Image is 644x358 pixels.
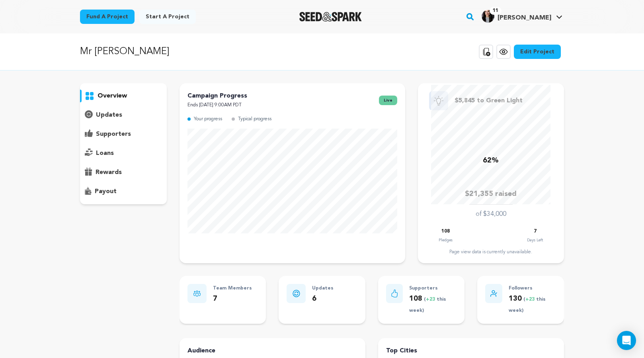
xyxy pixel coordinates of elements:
[386,346,556,356] h4: Top Cities
[213,293,252,305] p: 7
[80,109,167,121] button: updates
[80,166,167,179] button: rewards
[98,91,127,101] p: overview
[409,297,446,313] span: ( this week)
[482,10,551,23] div: Noyes B.'s Profile
[95,187,117,196] p: payout
[299,12,362,22] a: Seed&Spark Homepage
[439,236,453,244] p: Pledges
[534,227,537,236] p: 7
[80,185,167,198] button: payout
[426,297,437,302] span: +23
[187,101,247,110] p: Ends [DATE] 9:00AM PDT
[187,91,247,101] p: Campaign Progress
[509,284,556,293] p: Followers
[441,227,450,236] p: 108
[480,8,564,25] span: Noyes B.'s Profile
[139,10,196,24] a: Start a project
[490,7,502,15] span: 11
[525,297,536,302] span: +23
[96,110,122,120] p: updates
[379,96,397,105] span: live
[514,45,561,59] a: Edit Project
[482,10,494,23] img: 923525ef5214e063.jpg
[96,129,131,139] p: supporters
[80,90,167,102] button: overview
[312,293,334,305] p: 6
[409,284,457,293] p: Supporters
[312,284,334,293] p: Updates
[96,149,114,158] p: loans
[617,331,636,350] div: Open Intercom Messenger
[498,15,551,21] span: [PERSON_NAME]
[409,293,457,316] p: 108
[96,168,122,177] p: rewards
[194,115,222,124] p: Your progress
[483,155,499,166] p: 62%
[187,346,357,356] h4: Audience
[527,236,543,244] p: Days Left
[480,8,564,23] a: Noyes B.'s Profile
[213,284,252,293] p: Team Members
[80,128,167,141] button: supporters
[80,10,135,24] a: Fund a project
[509,293,556,316] p: 130
[426,249,556,255] div: Page view data is currently unavailable.
[80,147,167,160] button: loans
[238,115,271,124] p: Typical progress
[509,297,546,313] span: ( this week)
[299,12,362,22] img: Seed&Spark Logo Dark Mode
[476,209,506,219] p: of $34,000
[80,45,169,59] p: Mr [PERSON_NAME]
